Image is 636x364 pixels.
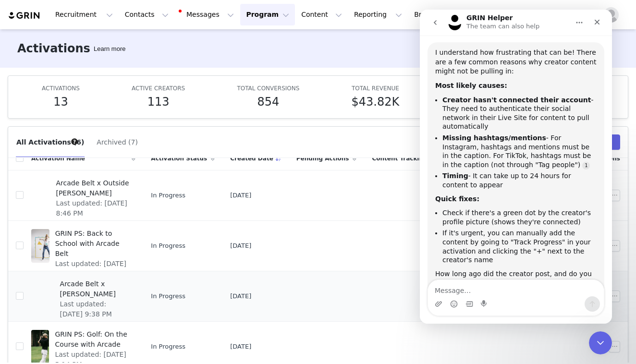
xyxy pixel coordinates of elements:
a: Arcade Belt x Outside [PERSON_NAME]Last updated: [DATE] 8:46 PM [31,176,135,215]
span: Arcade Belt x Outside [PERSON_NAME] [56,178,130,198]
button: Send a message… [165,287,180,302]
b: Creator hasn't connected their account [23,86,171,94]
textarea: Message… [8,270,184,287]
a: Arcade Belt x [PERSON_NAME]Last updated: [DATE] 9:38 PM [31,277,135,315]
span: Pending Actions [296,154,349,163]
span: GRIN PS: Back to School with Arcade Belt [55,229,130,259]
span: In Progress [151,291,185,301]
button: Upload attachment [15,291,23,298]
button: Reporting [348,4,408,25]
span: Last updated: [DATE] 3:54 PM [55,259,130,279]
div: Tooltip anchor [70,137,79,146]
li: Check if there's a green dot by the creator's profile picture (shows they're connected) [23,199,177,217]
span: [DATE] [230,342,251,352]
a: Brands [408,4,446,25]
iframe: Intercom live chat [420,10,612,324]
button: All Activations (6) [16,134,85,150]
button: Messages [175,4,240,25]
span: Content Tracking Start Date [372,154,463,163]
h5: 13 [53,93,68,110]
img: grin logo [8,11,41,20]
button: Emoji picker [30,291,38,298]
li: If it's urgent, you can manually add the content by going to "Track Progress" in your activation ... [23,219,177,255]
a: Community [447,4,502,25]
h3: Activations [17,40,90,57]
span: In Progress [151,241,185,251]
span: Activation Status [151,154,207,163]
div: I understand how frustrating that can be! There are a few common reasons why creator content migh... [8,33,184,294]
span: ACTIVE CREATORS [132,85,185,92]
div: Tooltip anchor [92,44,127,54]
span: Last updated: [DATE] 8:46 PM [56,198,130,218]
b: Most likely causes: [15,72,87,80]
button: Search [533,4,554,25]
h5: 854 [257,93,279,110]
b: Quick fixes: [15,185,60,193]
button: Recruitment [49,4,119,25]
h5: $43.82K [352,93,400,110]
b: Missing hashtags/mentions [23,124,126,132]
span: TOTAL CONVERSIONS [237,85,299,92]
span: Created Date [230,154,273,163]
iframe: Intercom live chat [589,331,612,354]
span: [DATE] [230,241,251,251]
div: GRIN Helper says… [8,33,184,315]
a: Tasks [554,4,575,25]
button: Notifications [576,4,597,25]
button: Program [240,4,295,25]
button: Archived (7) [96,134,138,150]
a: Source reference 10670451: [162,152,170,160]
li: - It can take up to 24 hours for content to appear [23,162,177,180]
button: Start recording [61,291,69,298]
div: How long ago did the creator post, and do you know if they've connected their social account to o... [15,260,177,288]
span: GRIN PS: Golf: On the Course with Arcade [55,329,130,350]
img: placeholder-profile.jpg [603,7,619,23]
span: ACTIVATIONS [42,85,80,92]
a: GRIN PS: Back to School with Arcade BeltLast updated: [DATE] 3:54 PM [31,227,135,265]
span: Activation Name [31,154,85,163]
button: Gif picker [46,291,53,298]
span: [DATE] [230,191,251,200]
span: Last updated: [DATE] 9:38 PM [60,299,130,319]
div: I understand how frustrating that can be! There are a few common reasons why creator content migh... [15,38,177,67]
span: TOTAL REVENUE [352,85,399,92]
button: Contacts [119,4,174,25]
b: Timing [23,162,49,170]
span: In Progress [151,342,185,352]
span: Arcade Belt x [PERSON_NAME] [60,279,130,299]
span: In Progress [151,191,185,200]
button: Profile [598,7,628,23]
span: [DATE] [230,291,251,301]
button: Content [295,4,348,25]
li: - They need to authenticate their social network in their Live Site for content to pull automatic... [23,86,177,121]
li: - For Instagram, hashtags and mentions must be in the caption. For TikTok, hashtags must be in th... [23,124,177,159]
h5: 113 [147,93,170,110]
